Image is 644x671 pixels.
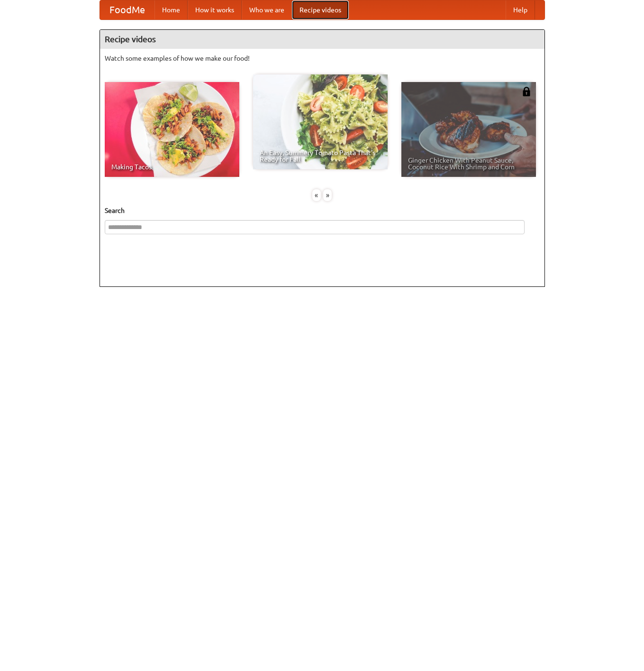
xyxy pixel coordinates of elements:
a: Who we are [242,0,292,19]
span: An Easy, Summery Tomato Pasta That's Ready for Fall [260,149,381,163]
a: How it works [188,0,242,19]
span: Making Tacos [111,164,233,170]
a: Help [506,0,535,19]
a: Home [154,0,188,19]
a: Making Tacos [105,82,239,177]
h5: Search [105,206,540,215]
div: » [323,189,332,201]
a: FoodMe [100,0,154,19]
h4: Recipe videos [100,30,544,49]
div: « [312,189,321,201]
a: Recipe videos [292,0,349,19]
p: Watch some examples of how we make our food! [105,54,540,63]
a: An Easy, Summery Tomato Pasta That's Ready for Fall [253,74,388,169]
img: 483408.png [522,87,531,96]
